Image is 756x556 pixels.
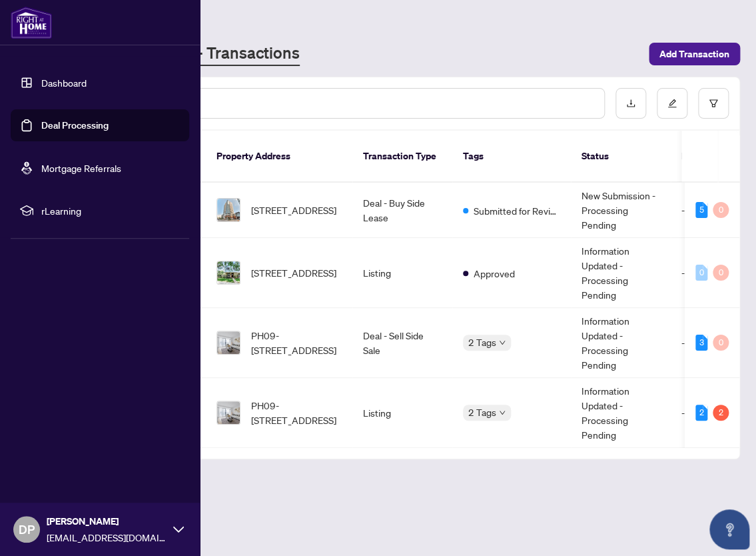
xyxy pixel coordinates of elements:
[671,378,751,448] td: -
[251,398,342,427] span: PH09-[STREET_ADDRESS]
[713,202,729,218] div: 0
[19,520,35,539] span: DP
[571,183,671,238] td: New Submission - Processing Pending
[671,183,751,238] td: -
[695,265,707,281] div: 0
[671,131,751,183] th: Project Name
[657,88,687,119] button: edit
[499,339,506,346] span: down
[671,238,751,308] td: -
[217,199,240,221] img: thumbnail-img
[251,265,336,280] span: [STREET_ADDRESS]
[667,99,677,108] span: edit
[47,530,167,545] span: [EMAIL_ADDRESS][DOMAIN_NAME]
[251,203,336,217] span: [STREET_ADDRESS]
[571,131,671,183] th: Status
[695,405,707,421] div: 2
[615,88,646,119] button: download
[206,131,352,183] th: Property Address
[217,401,240,424] img: thumbnail-img
[452,131,571,183] th: Tags
[695,202,707,218] div: 5
[695,335,707,351] div: 3
[468,405,496,420] span: 2 Tags
[352,183,452,238] td: Deal - Buy Side Lease
[468,335,496,350] span: 2 Tags
[671,308,751,378] td: -
[41,119,109,131] a: Deal Processing
[41,162,121,174] a: Mortgage Referrals
[41,203,180,218] span: rLearning
[571,238,671,308] td: Information Updated - Processing Pending
[41,77,87,89] a: Dashboard
[352,378,452,448] td: Listing
[217,261,240,284] img: thumbnail-img
[352,238,452,308] td: Listing
[571,308,671,378] td: Information Updated - Processing Pending
[352,308,452,378] td: Deal - Sell Side Sale
[11,7,52,39] img: logo
[217,331,240,354] img: thumbnail-img
[709,509,749,549] button: Open asap
[474,266,515,281] span: Approved
[713,335,729,351] div: 0
[499,409,506,416] span: down
[626,99,635,108] span: download
[352,131,452,183] th: Transaction Type
[474,203,560,218] span: Submitted for Review
[713,405,729,421] div: 2
[698,88,729,119] button: filter
[571,378,671,448] td: Information Updated - Processing Pending
[47,514,167,529] span: [PERSON_NAME]
[659,43,729,65] span: Add Transaction
[251,328,342,357] span: PH09-[STREET_ADDRESS]
[713,265,729,281] div: 0
[709,99,718,108] span: filter
[649,43,740,65] button: Add Transaction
